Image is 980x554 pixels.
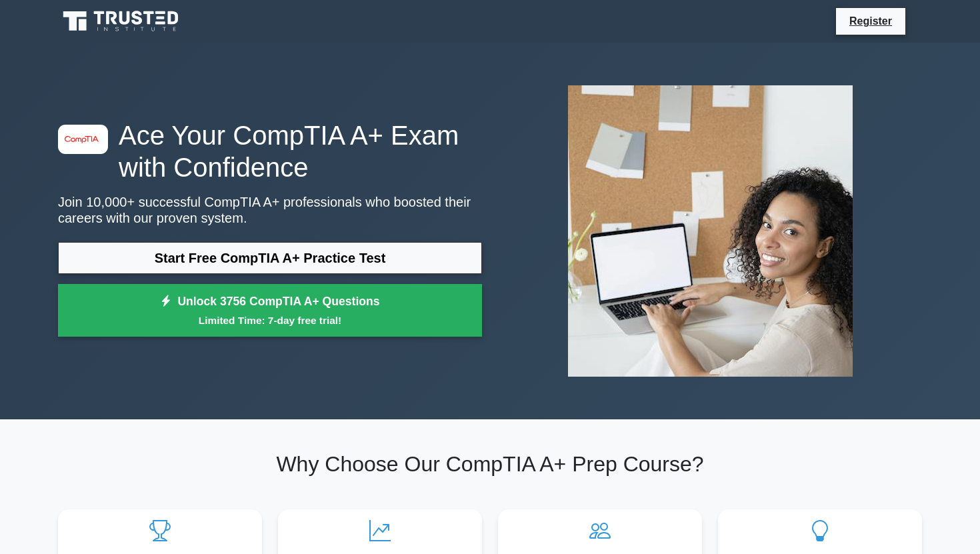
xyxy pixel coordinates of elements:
[58,451,922,477] h2: Why Choose Our CompTIA A+ Prep Course?
[58,284,482,337] a: Unlock 3756 CompTIA A+ QuestionsLimited Time: 7-day free trial!
[58,194,482,226] p: Join 10,000+ successful CompTIA A+ professionals who boosted their careers with our proven system.
[58,242,482,274] a: Start Free CompTIA A+ Practice Test
[841,13,900,29] a: Register
[75,313,465,328] small: Limited Time: 7-day free trial!
[58,119,482,183] h1: Ace Your CompTIA A+ Exam with Confidence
